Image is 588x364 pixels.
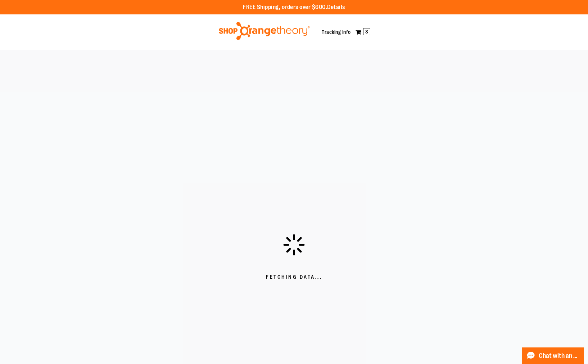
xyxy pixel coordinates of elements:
[266,274,322,281] span: Fetching Data...
[322,29,351,35] a: Tracking Info
[539,352,579,359] span: Chat with an Expert
[363,28,370,35] span: 3
[243,3,345,12] p: FREE Shipping, orders over $600.
[327,4,345,10] a: Details
[522,347,584,364] button: Chat with an Expert
[218,22,311,40] img: Shop Orangetheory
